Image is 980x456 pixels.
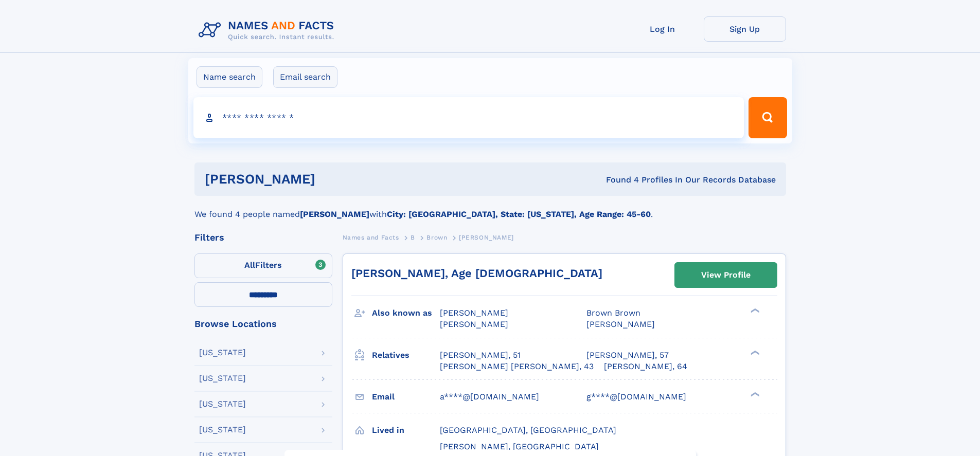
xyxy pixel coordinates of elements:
[372,304,440,322] h3: Also known as
[586,350,669,361] a: [PERSON_NAME], 57
[300,209,369,219] b: [PERSON_NAME]
[194,319,332,329] div: Browse Locations
[387,209,651,219] b: City: [GEOGRAPHIC_DATA], State: [US_STATE], Age Range: 45-60
[604,361,687,372] a: [PERSON_NAME], 64
[748,307,760,314] div: ❯
[372,388,440,406] h3: Email
[749,97,787,138] button: Search Button
[372,422,440,439] h3: Lived in
[426,234,447,241] span: Brown
[440,361,594,372] a: [PERSON_NAME] [PERSON_NAME], 43
[701,263,751,287] div: View Profile
[440,350,521,361] a: [PERSON_NAME], 51
[675,263,777,287] a: View Profile
[199,374,246,382] div: [US_STATE]
[205,173,461,186] h1: [PERSON_NAME]
[372,346,440,364] h3: Relatives
[199,400,246,408] div: [US_STATE]
[199,349,246,357] div: [US_STATE]
[273,66,337,88] label: Email search
[351,267,602,280] a: [PERSON_NAME], Age [DEMOGRAPHIC_DATA]
[440,308,508,318] span: [PERSON_NAME]
[460,174,776,186] div: Found 4 Profiles In Our Records Database
[621,16,704,42] a: Log In
[704,16,786,42] a: Sign Up
[440,442,599,451] span: [PERSON_NAME], [GEOGRAPHIC_DATA]
[194,196,786,221] div: We found 4 people named with .
[440,319,508,329] span: [PERSON_NAME]
[586,319,655,329] span: [PERSON_NAME]
[586,308,640,318] span: Brown Brown
[748,349,760,356] div: ❯
[343,231,399,244] a: Names and Facts
[199,426,246,434] div: [US_STATE]
[197,66,262,88] label: Name search
[748,391,760,397] div: ❯
[411,231,415,244] a: B
[194,16,343,44] img: Logo Names and Facts
[194,253,332,278] label: Filters
[193,97,744,138] input: search input
[411,234,415,241] span: B
[459,234,514,241] span: [PERSON_NAME]
[244,260,255,270] span: All
[440,425,616,435] span: [GEOGRAPHIC_DATA], [GEOGRAPHIC_DATA]
[426,231,447,244] a: Brown
[194,233,332,242] div: Filters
